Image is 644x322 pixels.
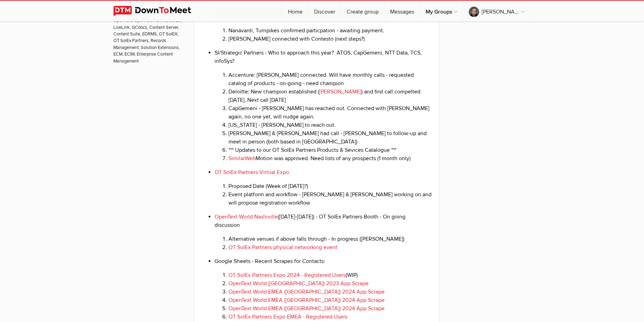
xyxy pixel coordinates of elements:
[215,49,432,163] li: SI/Strategic Partners - Who to approach this year? ATOS, CapGemeni, NTT Data, TCS, infoSys?
[319,88,361,95] a: [PERSON_NAME]
[228,297,385,304] a: OpenText World EMEA ([GEOGRAPHIC_DATA]) 2024 App Scrape
[463,1,530,22] a: [PERSON_NAME], [PERSON_NAME]
[228,35,432,43] li: [PERSON_NAME] connected with Contesto (next steps?)
[228,244,337,251] a: OT SolEx Partners physical networking event
[228,88,432,104] li: Deloitte: New champion established ( ) and first call compelted [DATE]. Next call [DATE]
[215,213,432,251] li: ([DATE]-[DATE]) - OT SolEx Partners Booth - On going discussion
[113,6,202,16] img: DownToMeet
[228,305,385,312] a: OpenText World EMEA ([GEOGRAPHIC_DATA]) 2024 App Scrape
[385,1,420,22] a: Messages
[228,190,432,207] li: Event platform and workflow - [PERSON_NAME] & [PERSON_NAME] working on and will propose registrat...
[228,182,432,190] li: Proposed Date (Week of [DATE]?)
[228,121,432,129] li: [US_STATE] - [PERSON_NAME] to reach out.
[228,129,432,146] li: [PERSON_NAME] & [PERSON_NAME] had call - [PERSON_NAME] to follow-up and meet in person (both base...
[228,288,385,295] a: OpenText World EMEA ([GEOGRAPHIC_DATA]) 2024 App Scrape
[228,280,369,287] a: OpenText World ([GEOGRAPHIC_DATA]) 2023 App Scrape
[228,155,256,162] a: SimilarWeb
[215,4,432,43] li: New member drive for 2025 - Script available. Currently awaiting from [GEOGRAPHIC_DATA], Acheron,...
[228,146,432,154] li: *** Updates to our OT SolEx Partners Products & Sevices Catalogue ***
[228,26,432,35] li: Nanavanti, Turnpikes confirmed particpation - awaiting payment.
[228,313,347,320] a: OT SolEx Partners Expo EMEA - Registered Users
[215,213,278,220] a: OpenText World Nashiville
[420,1,463,22] a: My Groups
[308,1,341,22] a: Discover
[228,272,346,279] a: OT SolEx Partners Expo 2024 - Registered Users
[113,14,183,65] p: OpenText, OpenText Partner, SolEx, LiveLink, GCdocs, Content Server, Content Suite, EDRMS, OT Sol...
[228,104,432,121] li: CapGemeni - [PERSON_NAME] has reached out. Connected with [PERSON_NAME] again, no one yet, will n...
[215,169,289,176] a: OT SolEx Partners Virtual Expo
[282,1,308,22] a: Home
[228,154,432,163] li: Motion was approved. Need lists of any prospects (1 month only)
[228,71,432,88] li: Accenture: [PERSON_NAME] connected. Will have monthly calls - requested catalog of products - on-...
[228,235,432,243] li: Alternative venues if above falls through - In progress ([PERSON_NAME])
[341,1,384,22] a: Create group
[228,271,432,279] li: (WIP)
